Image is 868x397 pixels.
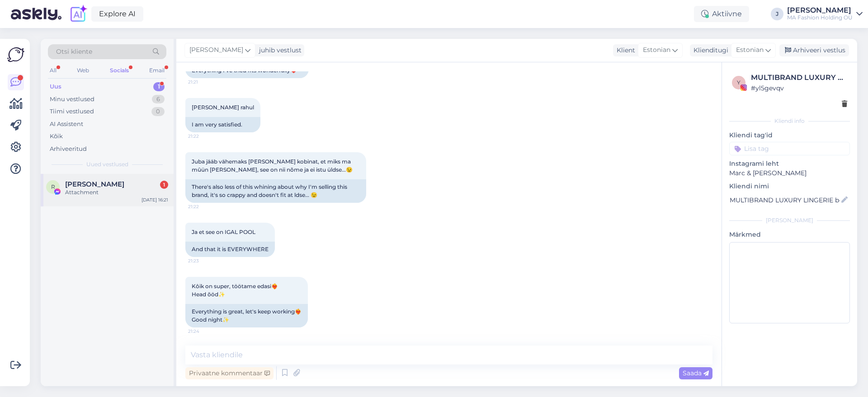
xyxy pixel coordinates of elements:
span: Kôik on super, töötame edasi❤️‍🔥 Head õöd✨️ [192,283,278,298]
div: 6 [152,95,165,104]
div: Privaatne kommentaar [185,367,274,379]
div: # yl5gevqv [751,83,847,93]
span: y [737,79,741,86]
div: Attachment [65,188,168,196]
div: MULTIBRAND LUXURY LINGERIE boutique since [DATE] [751,72,847,83]
span: Uued vestlused [86,160,128,168]
span: 21:22 [188,203,222,210]
div: 0 [151,107,165,116]
span: 21:22 [188,133,222,140]
span: [PERSON_NAME] [189,45,243,55]
span: 21:21 [188,79,222,85]
span: Ja et see on IGAL POOL [192,229,255,235]
div: Email [147,65,166,76]
div: 1 [160,181,168,189]
span: Estonian [643,45,670,55]
div: Aktiivne [694,6,749,22]
span: [PERSON_NAME] rahul [192,104,254,111]
div: Socials [108,65,131,76]
span: Otsi kliente [56,47,92,56]
div: I am very satisfied. [185,117,260,132]
p: Märkmed [729,230,850,239]
img: Askly Logo [7,46,24,63]
div: MA Fashion Holding OÜ [787,14,853,21]
div: Uus [50,82,61,91]
div: [PERSON_NAME] [787,7,853,14]
span: Juba jääb vähemaks [PERSON_NAME] kobinat, et miks ma mûün [PERSON_NAME], see on nii nõme ja ei is... [192,158,353,173]
div: AI Assistent [50,120,83,129]
div: And that it is EVERYWHERE [185,242,275,257]
span: 21:23 [188,257,222,264]
div: Arhiveeri vestlus [779,44,849,56]
span: 21:24 [188,328,222,335]
a: Explore AI [91,6,143,22]
span: Saada [683,369,709,377]
div: Kliendi info [729,117,850,125]
div: Tiimi vestlused [50,107,94,116]
p: Instagrami leht [729,159,850,168]
div: Arhiveeritud [50,145,87,154]
img: explore-ai [69,5,88,23]
div: J [771,8,783,20]
div: Klient [613,46,635,55]
div: juhib vestlust [255,46,302,55]
div: [PERSON_NAME] [729,216,850,224]
span: Estonian [736,45,764,55]
div: Klienditugi [690,46,728,55]
p: Marc & [PERSON_NAME] [729,168,850,178]
a: [PERSON_NAME]MA Fashion Holding OÜ [787,7,863,21]
div: 1 [153,82,165,91]
div: Web [75,65,91,76]
p: Kliendi tag'id [729,131,850,140]
div: All [48,65,58,76]
input: Lisa tag [729,142,850,155]
input: Lisa nimi [730,195,840,205]
span: Raili Pals [65,180,124,188]
div: There's also less of this whining about why I'm selling this brand, it's so crappy and doesn't fi... [185,179,366,203]
p: Kliendi nimi [729,182,850,191]
div: Minu vestlused [50,95,94,104]
div: Kõik [50,132,63,141]
span: R [51,183,55,190]
div: [DATE] 16:21 [142,196,168,203]
div: Everything is great, let's keep working❤️‍🔥 Good night✨️ [185,304,308,327]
